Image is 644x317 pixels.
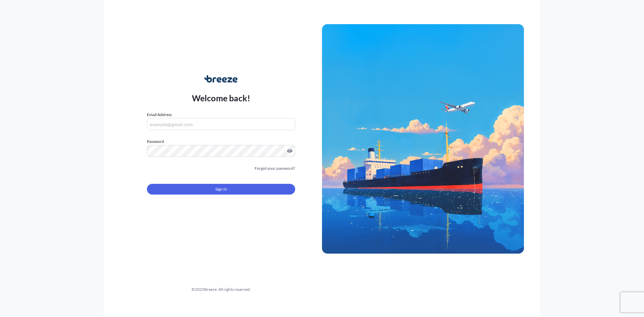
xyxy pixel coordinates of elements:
[255,165,295,172] a: Forgot your password?
[147,118,295,130] input: example@gmail.com
[192,93,251,103] p: Welcome back!
[147,184,295,195] button: Sign In
[287,148,292,154] button: Show password
[215,186,227,193] span: Sign In
[147,138,295,145] label: Password
[322,24,524,254] img: Ship illustration
[147,111,172,118] label: Email Address
[120,286,322,293] div: © 2025 Breeze. All rights reserved.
